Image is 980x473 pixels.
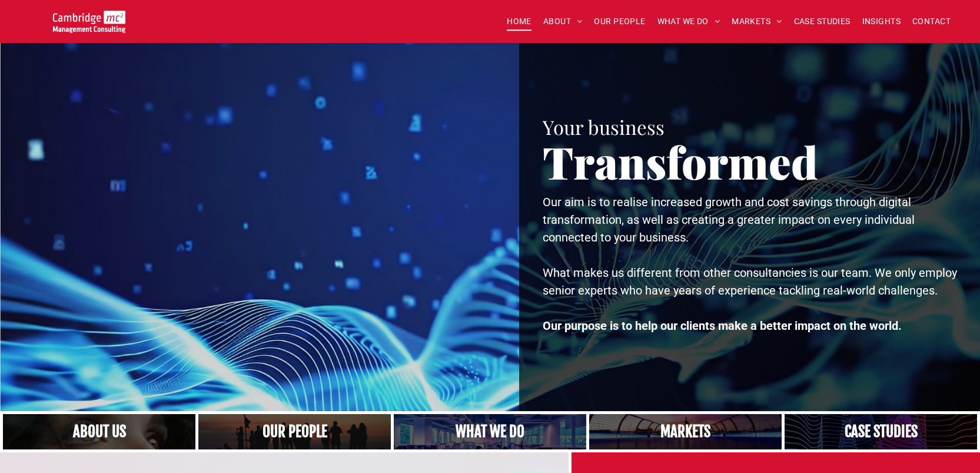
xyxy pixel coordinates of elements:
strong: Our purpose is to help our clients make a better impact on the world. [543,319,902,333]
img: Go to Homepage [53,11,125,33]
a: MARKETS [726,12,788,31]
a: CASE STUDIES [788,12,856,31]
a: Our Markets | Cambridge Management Consulting [589,414,782,449]
span: Transformed [543,132,818,191]
a: CONTACT [906,12,956,31]
a: Close up of woman's face, centered on her eyes [3,414,195,449]
a: CASE STUDIES | See an Overview of All Our Case Studies | Cambridge Management Consulting [785,414,977,449]
a: A crowd in silhouette at sunset, on a rise or lookout point [198,414,391,449]
span: Our aim is to realise increased growth and cost savings through digital transformation, as well a... [543,195,915,244]
a: A yoga teacher lifting his whole body off the ground in the peacock pose [394,414,586,449]
a: OUR PEOPLE [588,12,651,31]
span: What makes us different from other consultancies is our team. We only employ senior experts who h... [543,266,957,297]
a: INSIGHTS [856,12,906,31]
a: WHAT WE DO [652,12,726,31]
a: ABOUT [537,12,589,31]
a: Your Business Transformed | Cambridge Management Consulting [53,12,125,25]
span: Your business [543,114,665,140]
a: HOME [501,12,537,31]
